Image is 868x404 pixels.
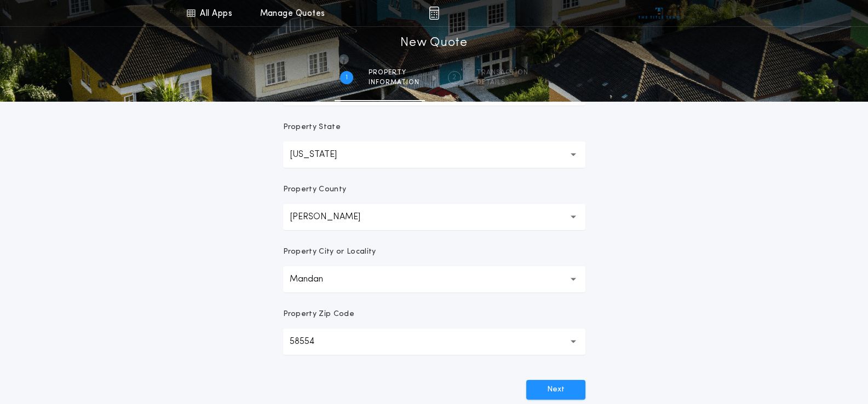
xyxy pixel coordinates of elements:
[290,273,341,286] p: Mandan
[429,7,439,20] img: img
[283,309,354,320] p: Property Zip Code
[283,184,347,195] p: Property County
[346,73,348,82] h2: 1
[476,78,528,87] span: details
[369,68,419,77] span: Property
[290,210,378,224] p: [PERSON_NAME]
[400,34,467,52] h1: New Quote
[283,247,376,257] p: Property City or Locality
[283,329,585,355] button: 58554
[283,266,585,292] button: Mandan
[639,8,680,19] img: vs-icon
[283,122,341,133] p: Property State
[290,335,332,348] p: 58554
[452,73,456,82] h2: 2
[476,68,528,77] span: Transaction
[369,78,419,87] span: information
[283,204,585,230] button: [PERSON_NAME]
[290,148,354,161] p: [US_STATE]
[283,142,585,168] button: [US_STATE]
[526,380,585,400] button: Next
